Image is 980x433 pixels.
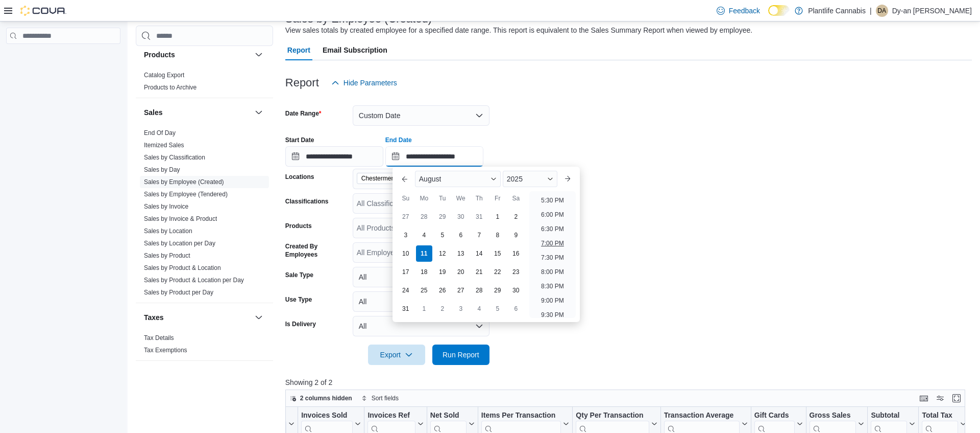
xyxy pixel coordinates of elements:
[664,411,739,421] div: Transaction Average
[253,106,265,119] button: Sales
[471,264,487,280] div: day-21
[808,5,866,17] p: Plantlife Cannabis
[453,209,469,225] div: day-30
[253,49,265,61] button: Products
[285,377,972,388] p: Showing 2 of 2
[144,334,174,342] span: Tax Details
[809,411,856,421] div: Gross Sales
[385,146,483,167] input: Press the down key to enter a popover containing a calendar. Press the escape key to close the po...
[144,107,163,118] h3: Sales
[398,282,414,299] div: day-24
[397,208,525,318] div: August, 2025
[398,209,414,225] div: day-27
[144,142,184,149] a: Itemized Sales
[416,282,432,299] div: day-25
[419,175,442,183] span: August
[434,301,451,317] div: day-2
[300,394,352,402] span: 2 columns hidden
[144,107,251,118] button: Sales
[144,141,184,149] span: Itemized Sales
[372,394,399,402] span: Sort fields
[537,280,568,292] li: 8:30 PM
[434,245,451,262] div: day-12
[285,77,319,89] h3: Report
[144,84,197,91] a: Products to Archive
[876,5,888,17] div: Dy-an Crisostomo
[489,301,506,317] div: day-5
[471,227,487,243] div: day-7
[471,245,487,262] div: day-14
[489,282,506,299] div: day-29
[286,392,356,404] button: 2 columns hidden
[353,316,489,336] button: All
[508,264,524,280] div: day-23
[285,109,322,118] label: Date Range
[144,83,197,92] span: Products to Archive
[508,209,524,225] div: day-2
[416,209,432,225] div: day-28
[471,209,487,225] div: day-31
[144,154,205,161] a: Sales by Classification
[144,129,176,136] a: End Of Day
[871,411,907,421] div: Subtotal
[144,166,180,174] span: Sales by Day
[503,171,557,187] div: Button. Open the year selector. 2025 is currently selected.
[537,194,568,207] li: 5:30 PM
[508,282,524,299] div: day-30
[434,264,451,280] div: day-19
[367,411,415,421] div: Invoices Ref
[144,129,176,137] span: End Of Day
[489,227,506,243] div: day-8
[144,166,180,173] a: Sales by Day
[301,411,353,421] div: Invoices Sold
[918,392,930,404] button: Keyboard shortcuts
[398,227,414,243] div: day-3
[357,392,403,404] button: Sort fields
[430,411,467,421] div: Net Sold
[481,411,561,421] div: Items Per Transaction
[768,5,790,16] input: Dark Mode
[559,171,576,187] button: Next month
[713,1,764,21] a: Feedback
[144,252,190,260] span: Sales by Product
[453,190,469,207] div: We
[489,209,506,225] div: day-1
[489,245,506,262] div: day-15
[508,190,524,207] div: Sa
[950,392,963,404] button: Enter fullscreen
[922,411,958,421] div: Total Tax
[144,178,224,186] a: Sales by Employee (Created)
[754,411,795,421] div: Gift Cards
[144,347,187,354] a: Tax Exemptions
[357,173,409,184] span: Chestermere
[144,178,224,186] span: Sales by Employee (Created)
[489,190,506,207] div: Fr
[415,171,501,187] div: Button. Open the month selector. August is currently selected.
[416,264,432,280] div: day-18
[537,294,568,307] li: 9:00 PM
[489,264,506,280] div: day-22
[144,50,175,60] h3: Products
[385,136,412,144] label: End Date
[537,266,568,278] li: 8:00 PM
[136,127,273,303] div: Sales
[434,227,451,243] div: day-5
[892,5,972,17] p: Dy-an [PERSON_NAME]
[327,73,401,93] button: Hide Parameters
[398,245,414,262] div: day-10
[471,282,487,299] div: day-28
[144,264,221,271] a: Sales by Product & Location
[416,301,432,317] div: day-1
[144,334,174,341] a: Tax Details
[144,50,251,60] button: Products
[144,312,164,323] h3: Taxes
[529,191,576,318] ul: Time
[344,78,397,88] span: Hide Parameters
[144,153,205,162] span: Sales by Classification
[285,136,314,144] label: Start Date
[287,40,310,60] span: Report
[768,16,769,16] span: Dark Mode
[471,301,487,317] div: day-4
[20,6,66,16] img: Cova
[6,46,120,71] nav: Complex example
